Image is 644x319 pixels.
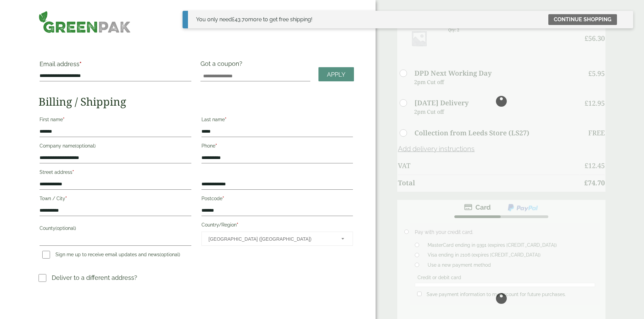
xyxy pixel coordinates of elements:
[160,252,180,257] span: (optional)
[196,16,312,24] div: You only need more to get free shipping!
[548,14,617,25] a: Continue shopping
[225,117,226,122] abbr: required
[79,60,81,68] abbr: required
[39,11,131,33] img: GreenPak Supplies
[222,196,224,201] abbr: required
[40,115,191,126] label: First name
[201,220,353,232] label: Country/Region
[72,169,74,175] abbr: required
[327,71,345,78] span: Apply
[232,16,248,23] span: 43.70
[237,222,238,228] abbr: required
[40,252,183,259] label: Sign me up to receive email updates and news
[232,16,235,23] span: £
[42,251,50,259] input: Sign me up to receive email updates and news(optional)
[52,273,137,282] p: Deliver to a different address?
[55,225,76,231] span: (optional)
[63,117,65,122] abbr: required
[65,196,67,201] abbr: required
[318,67,354,82] a: Apply
[201,194,353,205] label: Postcode
[40,61,191,71] label: Email address
[40,194,191,205] label: Town / City
[40,167,191,179] label: Street address
[201,232,353,246] span: Country/Region
[75,143,96,149] span: (optional)
[40,223,191,235] label: County
[201,115,353,126] label: Last name
[200,60,245,71] label: Got a coupon?
[209,232,332,246] span: United Kingdom (UK)
[215,143,217,149] abbr: required
[201,141,353,153] label: Phone
[39,95,354,108] h2: Billing / Shipping
[40,141,191,153] label: Company name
